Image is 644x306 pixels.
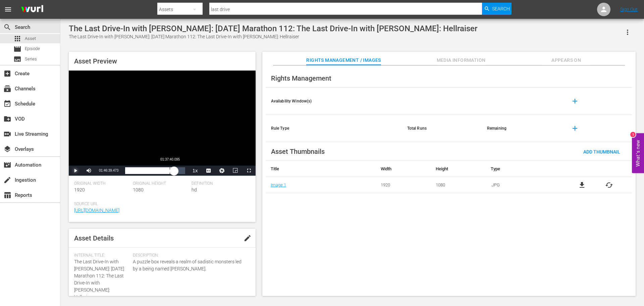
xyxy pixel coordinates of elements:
button: cached [605,181,613,189]
button: edit [239,230,256,246]
span: Rights Management [271,74,331,82]
button: Play [69,166,82,176]
span: Source Url [74,202,247,207]
span: Description: [133,253,247,258]
button: Jump To Time [215,166,229,176]
div: 1 [630,132,636,137]
span: Asset Thumbnails [271,147,325,156]
a: file_download [578,181,586,189]
button: Search [482,3,512,15]
span: 1080 [133,187,144,192]
span: Original Width [74,181,129,186]
span: Channels [3,85,11,93]
span: Internal Title: [74,253,129,258]
a: Image 1 [271,182,286,187]
th: Width [376,161,431,177]
img: ans4CAIJ8jUAAAAAAAAAAAAAAAAAAAAAAAAgQb4GAAAAAAAAAAAAAAAAAAAAAAAAJMjXAAAAAAAAAAAAAAAAAAAAAAAAgAT5G... [16,2,48,17]
span: Automation [3,161,11,169]
span: Create [3,70,11,78]
span: add [571,97,579,105]
th: Total Runs [402,115,482,142]
a: Sign Out [620,7,638,12]
span: 1920 [74,187,85,192]
th: Title [266,161,376,177]
span: Search [492,3,510,15]
span: add [571,124,579,132]
button: Picture-in-Picture [229,166,242,176]
button: Captions [202,166,215,176]
div: Video Player [69,71,256,176]
span: Add Thumbnail [578,149,626,155]
th: Remaining [482,115,561,142]
th: Availability Window(s) [266,88,402,115]
th: Type [486,161,559,177]
span: VOD [3,115,11,123]
span: Rights Management / Images [306,56,381,64]
div: The Last Drive-In with [PERSON_NAME]: [DATE] Marathon 112: The Last Drive-In with [PERSON_NAME]: ... [69,24,477,33]
span: Appears On [541,56,591,64]
a: [URL][DOMAIN_NAME] [74,208,119,213]
span: Ingestion [3,176,11,184]
span: Reports [3,191,11,199]
button: add [567,93,583,109]
span: Asset [13,35,21,43]
span: Series [25,56,37,62]
div: Progress Bar [125,167,185,174]
span: Schedule [3,100,11,108]
span: hd [192,187,197,192]
span: Overlays [3,145,11,153]
span: Search [3,23,11,31]
span: Episode [13,45,21,53]
button: Mute [82,166,96,176]
th: Rule Type [266,115,402,142]
span: The Last Drive-In with [PERSON_NAME]: [DATE] Marathon 112: The Last Drive-In with [PERSON_NAME]: ... [74,259,124,300]
span: Episode [25,45,40,52]
span: Asset [25,35,36,42]
span: Live Streaming [3,130,11,138]
span: Asset Details [74,234,114,242]
button: Playback Rate [189,166,202,176]
button: Add Thumbnail [578,145,626,158]
div: The Last Drive-In with [PERSON_NAME]: [DATE] Marathon 112: The Last Drive-In with [PERSON_NAME]: ... [69,33,477,40]
span: menu [4,5,12,13]
button: Open Feedback Widget [632,133,644,173]
span: Definition [192,181,247,186]
button: Fullscreen [242,166,256,176]
td: .JPG [486,177,559,193]
span: A puzzle box reveals a realm of sadistic monsters led by a being named [PERSON_NAME]. [133,258,247,272]
span: edit [244,234,252,242]
span: Asset Preview [74,57,117,65]
span: 01:46:39.473 [99,169,118,172]
td: 1920 [376,177,431,193]
td: 1080 [431,177,486,193]
button: add [567,120,583,136]
span: Series [13,55,21,63]
span: Media Information [436,56,486,64]
th: Height [431,161,486,177]
span: Original Height [133,181,188,186]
